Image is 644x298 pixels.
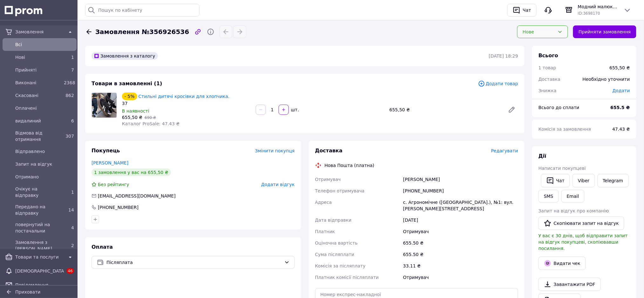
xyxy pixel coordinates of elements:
span: Отримувач [315,177,341,182]
span: Очікує на відправку [15,186,61,198]
a: Завантажити PDF [539,278,601,291]
span: Оціночна вартість [315,240,358,246]
span: Виконані [15,80,61,86]
a: Редагувати [505,103,518,116]
span: Адреса [315,200,332,205]
span: 655,50 ₴ [122,115,142,120]
span: Передано на відправку [15,204,61,216]
span: У вас є 30 днів, щоб відправити запит на відгук покупцеві, скопіювавши посилання. [539,233,628,251]
span: Товари в замовленні (1) [92,80,162,87]
span: 4 [71,225,74,230]
div: Нова Пошта (платна) [323,162,376,169]
span: 6 [71,118,74,123]
span: ID: 3698170 [578,11,600,16]
span: Комісія за замовлення [539,127,591,132]
span: Покупець [92,148,120,154]
div: [PHONE_NUMBER] [97,204,139,211]
div: Замовлення з каталогу [92,52,158,60]
span: Приховати [15,289,40,295]
span: Сума післяплати [315,252,355,257]
span: Змінити покупця [255,148,295,153]
span: 46 [66,268,74,274]
span: видалиний [15,118,61,124]
a: Viber [573,174,595,187]
span: Написати покупцеві [539,166,586,171]
span: Телефон отримувача [315,188,365,193]
div: 655.50 ₴ [402,237,519,249]
b: 655.5 ₴ [611,105,630,110]
div: [PERSON_NAME] [402,174,519,185]
span: Комісія за післяплату [315,263,366,268]
div: 33.11 ₴ [402,260,519,272]
span: Товари та послуги [15,254,64,260]
div: Необхідно уточнити [579,72,634,86]
button: Видати чек [539,257,586,270]
span: повернутий на постачальни [15,221,61,234]
span: 7 [71,67,74,73]
span: Всього до сплати [539,105,580,110]
span: Без рейтингу [98,182,129,187]
div: Чат [522,5,532,15]
div: Отримувач [402,272,519,283]
div: 655.50 ₴ [402,249,519,260]
span: Оплата [92,244,113,250]
button: Чат [507,4,537,17]
span: Відправлено [15,148,74,155]
button: Email [561,190,585,203]
div: Нове [523,28,555,35]
span: Платник [315,229,335,234]
span: 1 товар [539,65,556,70]
span: Отримано [15,174,74,180]
img: Стильні дитячі кросівки для хлопчика. [92,93,117,118]
span: Відмова від отримання [15,130,61,142]
span: Запит на відгук [15,161,74,167]
div: [DATE] [402,214,519,226]
span: 2 [71,243,74,248]
a: [PERSON_NAME] [92,160,128,165]
span: Дії [539,153,546,159]
div: Отримувач [402,226,519,237]
span: Знижка [539,88,557,93]
span: [EMAIL_ADDRESS][DOMAIN_NAME] [98,193,176,198]
div: 37 [122,100,251,107]
span: 2368 [64,80,75,85]
span: Запит на відгук про компанію [539,208,609,213]
time: [DATE] 18:29 [489,53,518,59]
span: 1 [71,190,74,195]
span: Доставка [539,77,560,82]
a: Telegram [598,174,629,187]
span: [DEMOGRAPHIC_DATA] [15,268,64,274]
div: - 5% [122,93,137,100]
a: Стильні дитячі кросівки для хлопчика. [139,94,230,99]
span: Всього [539,52,558,59]
span: Повідомлення [15,282,74,288]
button: Чат [541,174,570,187]
span: Прийняті [15,67,61,73]
div: 655,50 ₴ [387,105,503,114]
span: 862 [65,93,74,98]
div: 1 замовлення у вас на 655,50 ₴ [92,169,171,176]
span: Доставка [315,148,343,154]
span: Замовлення №356926536 [95,27,189,37]
span: Каталог ProSale: 47.43 ₴ [122,121,180,126]
button: Скопіювати запит на відгук [539,217,624,230]
span: Нові [15,54,61,60]
button: Прийняти замовлення [573,25,636,38]
div: [PHONE_NUMBER] [402,185,519,197]
div: 655,50 ₴ [610,65,630,71]
span: Модний малюк -інтернет магазин [578,3,619,10]
span: 1 [71,55,74,60]
button: SMS [539,190,559,203]
span: Післяплата [106,259,282,266]
span: Оплачені [15,105,74,111]
span: Додати відгук [261,182,295,187]
div: шт. [289,107,300,113]
span: Платник комісії післяплати [315,275,379,280]
span: 690 ₴ [145,115,156,120]
span: 14 [68,207,74,212]
span: Додати товар [478,80,518,87]
span: Редагувати [491,148,518,153]
span: Скасовані [15,92,61,99]
input: Пошук по кабінету [85,4,200,17]
div: с. Агрономічне ([GEOGRAPHIC_DATA].), №1: вул. [PERSON_NAME][STREET_ADDRESS] [402,197,519,214]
